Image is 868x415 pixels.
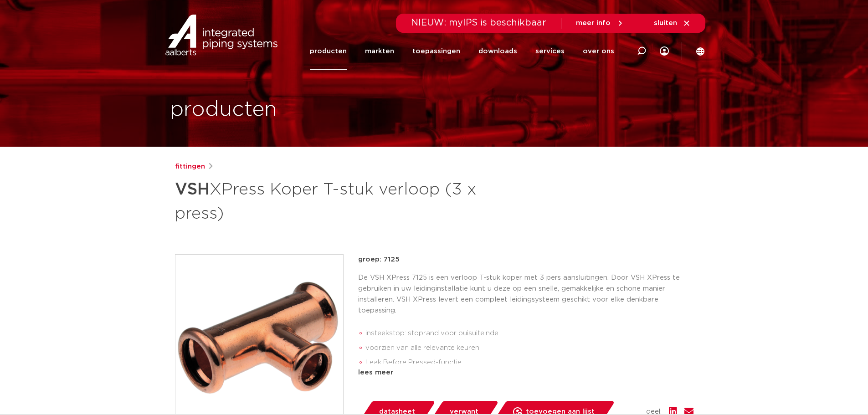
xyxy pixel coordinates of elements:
[654,19,691,27] a: sluiten
[365,341,693,355] li: voorzien van alle relevante keuren
[535,33,565,70] a: services
[583,33,614,70] a: over ons
[365,355,693,370] li: Leak Before Pressed-functie
[358,367,693,378] div: lees meer
[576,20,611,26] span: meer info
[411,18,546,27] span: NIEUW: myIPS is beschikbaar
[654,20,677,26] span: sluiten
[175,176,517,225] h1: XPress Koper T-stuk verloop (3 x press)
[170,95,277,124] h1: producten
[576,19,624,27] a: meer info
[310,33,347,70] a: producten
[358,272,693,316] p: De VSH XPress 7125 is een verloop T-stuk koper met 3 pers aansluitingen. Door VSH XPress te gebru...
[478,33,517,70] a: downloads
[365,33,394,70] a: markten
[175,181,210,198] strong: VSH
[175,161,205,172] a: fittingen
[660,33,669,70] div: my IPS
[310,33,614,70] nav: Menu
[412,33,460,70] a: toepassingen
[358,254,693,265] p: groep: 7125
[365,326,693,341] li: insteekstop: stoprand voor buisuiteinde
